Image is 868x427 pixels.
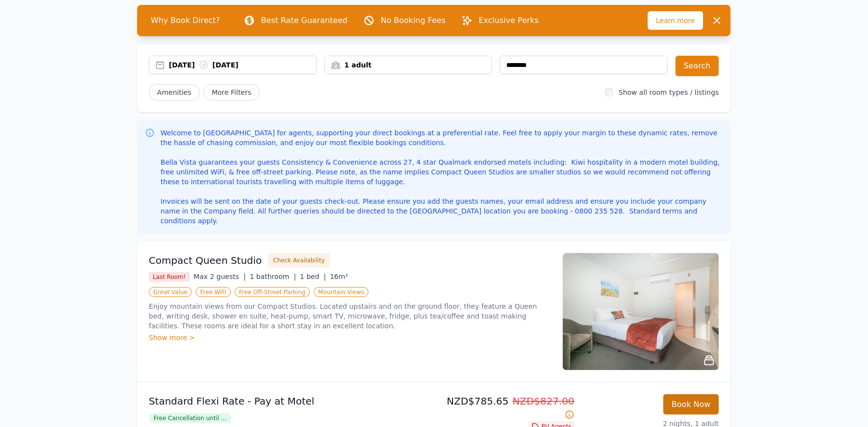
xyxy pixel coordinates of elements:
p: Standard Flexi Rate - Pay at Motel [149,394,430,408]
label: Show all room types / listings [619,88,719,96]
span: 1 bed | [300,273,326,280]
span: NZD$827.00 [513,395,575,407]
span: Last Room! [149,272,190,282]
span: 1 bathroom | [250,273,296,280]
span: Why Book Direct? [143,11,228,30]
button: Search [676,56,719,76]
div: [DATE] [DATE] [169,60,316,70]
span: Free WiFi [196,287,231,297]
span: Free Cancellation until ... [149,413,231,423]
p: NZD$785.65 [438,394,575,422]
span: Max 2 guests | [194,273,246,280]
span: More Filters [204,84,260,101]
span: Mountain Views [314,287,369,297]
p: Exclusive Perks [479,15,539,26]
div: 1 adult [325,60,492,70]
p: No Booking Fees [381,15,446,26]
p: Welcome to [GEOGRAPHIC_DATA] for agents, supporting your direct bookings at a preferential rate. ... [161,128,723,226]
button: Check Availability [268,253,331,268]
button: Book Now [663,394,719,415]
span: Free Off-Street Parking [235,287,310,297]
p: Enjoy mountain views from our Compact Studios. Located upstairs and on the ground floor, they fea... [149,301,551,331]
div: Show more > [149,333,551,342]
button: Amenities [149,84,200,101]
h3: Compact Queen Studio [149,254,262,267]
span: Learn more [648,11,703,30]
span: Great Value [149,287,192,297]
span: 16m² [330,273,348,280]
p: Best Rate Guaranteed [261,15,348,26]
